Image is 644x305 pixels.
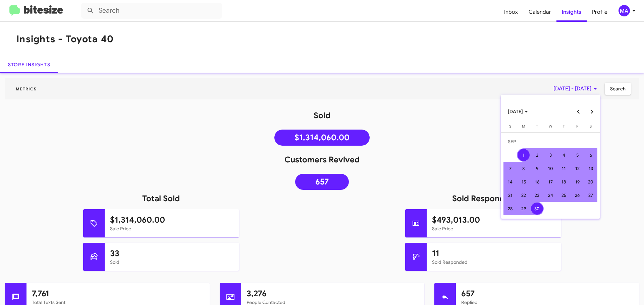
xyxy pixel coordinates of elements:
td: September 15, 2025 [517,175,530,188]
td: September 5, 2025 [571,148,584,162]
th: Wednesday [544,123,557,132]
div: 13 [585,162,597,174]
td: September 4, 2025 [557,148,571,162]
th: Tuesday [530,123,544,132]
td: September 8, 2025 [517,162,530,175]
td: September 17, 2025 [544,175,557,188]
td: September 2, 2025 [530,148,544,162]
td: September 16, 2025 [530,175,544,188]
div: 10 [544,162,556,174]
div: 22 [518,189,530,201]
td: September 24, 2025 [544,188,557,202]
td: September 1, 2025 [517,148,530,162]
td: SEP [503,135,597,148]
button: Choose month and year [502,105,533,118]
th: Thursday [557,123,571,132]
div: 29 [518,203,530,215]
td: September 6, 2025 [584,148,597,162]
th: Friday [571,123,584,132]
div: 6 [585,149,597,161]
div: 2 [531,149,543,161]
div: 16 [531,176,543,188]
div: 20 [585,176,597,188]
div: 24 [544,189,556,201]
div: 28 [504,203,516,215]
div: 21 [504,189,516,201]
td: September 22, 2025 [517,188,530,202]
div: 1 [518,149,530,161]
td: September 20, 2025 [584,175,597,188]
td: September 7, 2025 [503,162,517,175]
td: September 28, 2025 [503,202,517,215]
div: 15 [518,176,530,188]
td: September 27, 2025 [584,188,597,202]
div: 4 [558,149,570,161]
th: Sunday [503,123,517,132]
td: September 26, 2025 [571,188,584,202]
div: 18 [558,176,570,188]
div: 26 [571,189,583,201]
div: 14 [504,176,516,188]
div: 17 [544,176,556,188]
span: [DATE] [508,105,528,118]
div: 30 [531,203,543,215]
div: 11 [558,162,570,174]
div: 25 [558,189,570,201]
td: September 29, 2025 [517,202,530,215]
td: September 11, 2025 [557,162,571,175]
div: 23 [531,189,543,201]
td: September 23, 2025 [530,188,544,202]
td: September 18, 2025 [557,175,571,188]
button: Previous month [572,105,585,118]
td: September 3, 2025 [544,148,557,162]
td: September 19, 2025 [571,175,584,188]
button: Next month [585,105,598,118]
div: 27 [585,189,597,201]
td: September 9, 2025 [530,162,544,175]
div: 7 [504,162,516,174]
div: 19 [571,176,583,188]
td: September 13, 2025 [584,162,597,175]
td: September 12, 2025 [571,162,584,175]
div: 5 [571,149,583,161]
th: Monday [517,123,530,132]
td: September 21, 2025 [503,188,517,202]
div: 3 [544,149,556,161]
div: 8 [518,162,530,174]
td: September 30, 2025 [530,202,544,215]
div: 12 [571,162,583,174]
div: 9 [531,162,543,174]
td: September 14, 2025 [503,175,517,188]
th: Saturday [584,123,597,132]
td: September 25, 2025 [557,188,571,202]
td: September 10, 2025 [544,162,557,175]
